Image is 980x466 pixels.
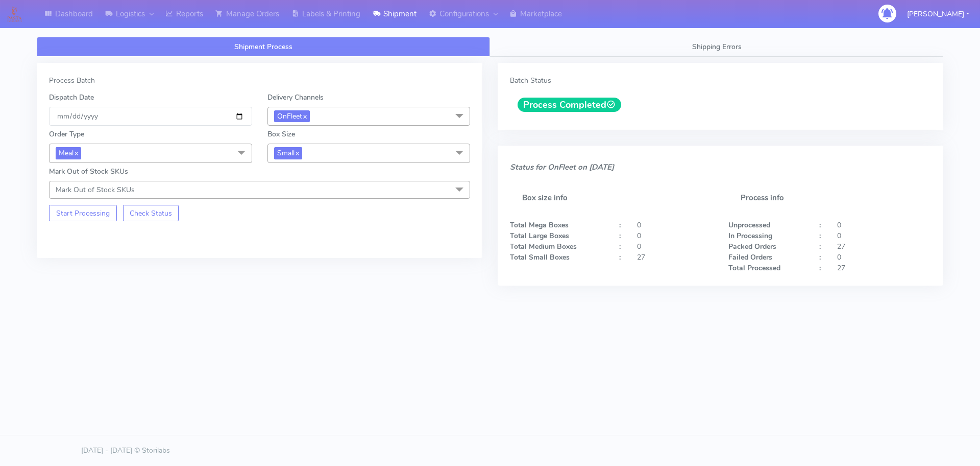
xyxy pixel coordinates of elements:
strong: : [619,242,621,251]
strong: : [819,220,821,230]
strong: Total Mega Boxes [510,220,569,230]
div: 27 [829,241,939,252]
h5: Process info [728,181,932,215]
button: [PERSON_NAME] [899,4,977,25]
span: Shipment Process [234,42,292,52]
div: 0 [629,241,720,252]
div: Process Batch [49,75,470,86]
strong: : [819,242,821,251]
strong: In Processing [728,231,772,241]
div: 27 [829,263,939,273]
h5: Box size info [510,181,713,215]
button: Start Processing [49,205,117,221]
a: x [73,147,78,158]
strong: : [819,252,821,262]
strong: Packed Orders [728,242,776,251]
span: OnFleet [274,110,310,122]
strong: : [819,231,821,241]
i: Status for OnFleet on [DATE] [510,162,614,172]
span: Shipping Errors [692,42,742,52]
strong: : [819,263,821,273]
span: Mark Out of Stock SKUs [56,185,135,195]
strong: Unprocessed [728,220,770,230]
ul: Tabs [37,37,943,57]
label: Mark Out of Stock SKUs [49,166,128,177]
strong: Total Medium Boxes [510,242,577,251]
span: Small [274,147,302,159]
strong: Total Processed [728,263,780,273]
div: 0 [829,230,939,241]
div: 0 [629,230,720,241]
strong: : [619,252,621,262]
span: Meal [56,147,81,159]
label: Order Type [49,129,84,139]
a: x [295,147,299,158]
label: Box Size [267,129,295,139]
div: 0 [829,252,939,263]
div: Batch Status [510,75,931,86]
strong: : [619,220,621,230]
a: x [302,110,307,121]
button: Check Status [123,205,179,221]
strong: Total Large Boxes [510,231,569,241]
strong: Total Small Boxes [510,252,570,262]
span: Process Completed [518,98,621,112]
div: 0 [629,220,720,230]
div: 0 [829,220,939,230]
label: Delivery Channels [267,92,324,103]
strong: : [619,231,621,241]
div: 27 [629,252,720,263]
strong: Failed Orders [728,252,772,262]
label: Dispatch Date [49,92,94,103]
